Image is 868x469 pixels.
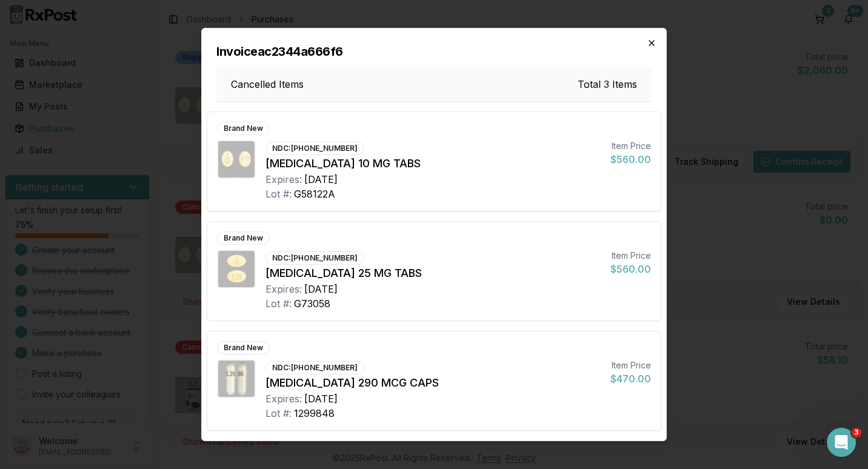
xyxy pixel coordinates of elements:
div: NDC: [PHONE_NUMBER] [265,142,364,155]
div: [MEDICAL_DATA] 290 MCG CAPS [265,374,601,391]
div: [DATE] [304,391,338,406]
div: Item Price [610,250,651,262]
img: Linzess 290 MCG CAPS [218,361,255,397]
div: 1299848 [294,406,335,421]
iframe: Intercom live chat [827,428,856,457]
div: Item Price [610,359,651,371]
div: G73058 [294,296,330,311]
div: NDC: [PHONE_NUMBER] [265,361,364,374]
h3: Cancelled Items [231,77,304,91]
div: Item Price [610,140,651,152]
div: $560.00 [610,152,651,167]
h2: Invoice ac2344a666f6 [216,43,652,60]
h3: Total 3 Items [578,77,637,91]
span: 3 [852,428,861,437]
div: Lot #: [265,406,292,421]
div: Expires: [265,391,302,406]
div: Brand New [217,231,270,245]
div: Expires: [265,282,302,296]
div: Lot #: [265,296,292,311]
div: [DATE] [304,282,338,296]
div: [MEDICAL_DATA] 25 MG TABS [265,265,601,282]
div: NDC: [PHONE_NUMBER] [265,251,364,265]
div: $560.00 [610,262,651,276]
img: Jardiance 10 MG TABS [218,141,255,178]
div: Brand New [217,341,270,354]
div: [MEDICAL_DATA] 10 MG TABS [265,155,601,172]
div: Expires: [265,172,302,187]
img: Jardiance 25 MG TABS [218,251,255,287]
div: Lot #: [265,187,292,201]
div: [DATE] [304,172,338,187]
div: $470.00 [610,371,651,386]
div: G58122A [294,187,335,201]
div: Brand New [217,122,270,135]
